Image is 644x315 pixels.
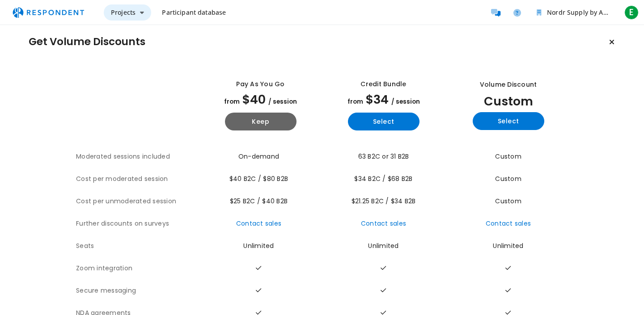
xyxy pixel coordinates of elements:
span: $34 [366,91,389,108]
h1: Get Volume Discounts [29,36,145,48]
span: from [347,97,363,106]
button: Projects [104,4,151,21]
span: Participant database [162,8,226,17]
th: Seats [76,235,199,257]
span: / session [268,97,297,106]
a: Contact sales [361,219,406,228]
span: E [624,5,639,20]
div: Volume Discount [480,80,537,89]
span: Unlimited [243,241,274,250]
div: Pay as you go [236,80,284,89]
span: 63 B2C or 31 B2B [358,152,409,161]
th: Cost per unmoderated session [76,190,199,213]
span: On-demand [238,152,279,161]
th: Zoom integration [76,257,199,280]
span: $25 B2C / $40 B2B [230,197,288,206]
span: Unlimited [368,241,398,250]
button: Keep current yearly payg plan [225,113,297,130]
span: Projects [111,8,136,17]
button: Keep current plan [603,33,621,51]
a: Message participants [487,4,504,21]
button: E [623,4,640,21]
span: Custom [495,152,521,161]
button: Nordr Supply by Anti Team [530,4,619,21]
button: Select yearly basic plan [348,113,419,130]
span: $40 [242,91,266,108]
a: Help and support [508,4,526,21]
a: Contact sales [236,219,281,228]
span: $40 B2C / $80 B2B [229,174,288,183]
th: Cost per moderated session [76,168,199,190]
th: Moderated sessions included [76,146,199,168]
a: Participant database [155,4,233,21]
span: / session [391,97,420,106]
span: Unlimited [493,241,523,250]
span: Custom [484,93,533,109]
div: Credit Bundle [360,80,406,89]
img: respondent-logo.png [7,4,89,21]
span: from [224,97,240,106]
span: Nordr Supply by Anti Team [547,8,630,17]
span: $21.25 B2C / $34 B2B [352,197,416,206]
button: Select yearly custom_static plan [473,112,544,130]
th: Secure messaging [76,280,199,302]
span: Custom [495,174,521,183]
span: Custom [495,197,521,206]
th: Further discounts on surveys [76,213,199,235]
span: $34 B2C / $68 B2B [354,174,412,183]
a: Contact sales [486,219,531,228]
